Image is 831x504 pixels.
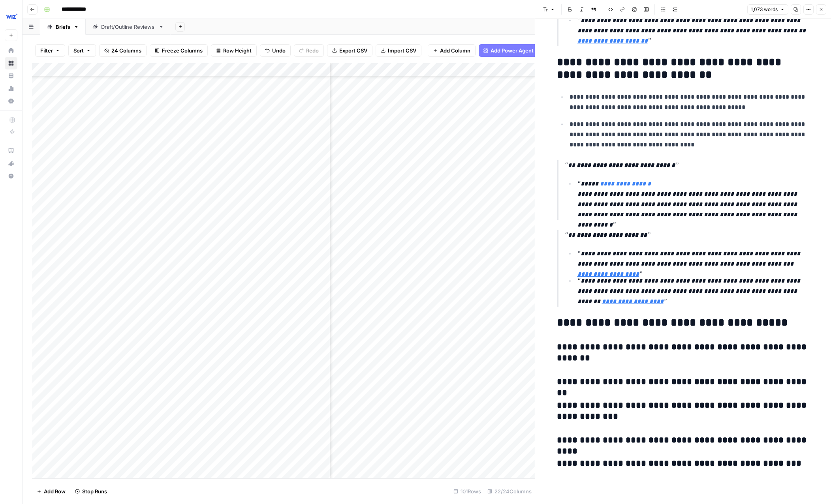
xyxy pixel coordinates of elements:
[5,95,17,107] a: Settings
[82,487,107,495] span: Stop Runs
[44,487,66,495] span: Add Row
[5,57,17,69] a: Browse
[5,170,17,182] button: Help + Support
[73,47,84,54] span: Sort
[5,157,17,169] div: What's new?
[327,44,372,57] button: Export CSV
[479,44,538,57] button: Add Power Agent
[428,44,476,57] button: Add Column
[5,44,17,57] a: Home
[747,4,788,15] button: 1,073 words
[376,44,421,57] button: Import CSV
[56,23,70,31] div: Briefs
[68,44,96,57] button: Sort
[5,9,19,23] img: Wiz Logo
[5,157,17,170] button: What's new?
[5,82,17,95] a: Usage
[5,69,17,82] a: Your Data
[223,47,252,54] span: Row Height
[440,47,470,54] span: Add Column
[101,23,155,31] div: Draft/Outline Reviews
[450,485,484,498] div: 101 Rows
[211,44,257,57] button: Row Height
[150,44,208,57] button: Freeze Columns
[86,19,171,35] a: Draft/Outline Reviews
[484,485,535,498] div: 22/24 Columns
[5,144,17,157] a: AirOps Academy
[70,485,112,498] button: Stop Runs
[339,47,367,54] span: Export CSV
[294,44,324,57] button: Redo
[40,19,86,35] a: Briefs
[99,44,147,57] button: 24 Columns
[111,47,141,54] span: 24 Columns
[5,6,17,26] button: Workspace: Wiz
[751,6,778,13] span: 1,073 words
[388,47,416,54] span: Import CSV
[35,44,65,57] button: Filter
[162,47,203,54] span: Freeze Columns
[306,47,319,54] span: Redo
[260,44,291,57] button: Undo
[272,47,286,54] span: Undo
[40,47,53,54] span: Filter
[32,485,70,498] button: Add Row
[491,47,534,54] span: Add Power Agent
